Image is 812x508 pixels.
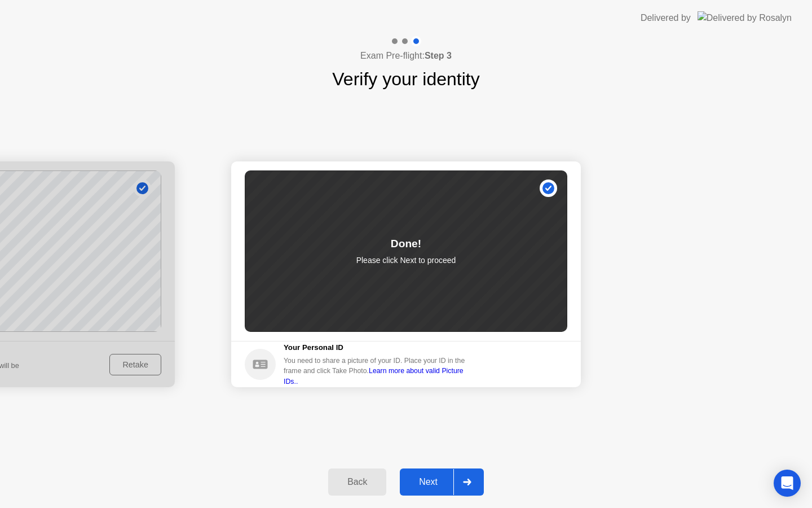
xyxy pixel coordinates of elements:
[356,255,456,266] p: Please click Next to proceed
[400,468,484,496] button: Next
[774,470,801,497] div: Open Intercom Messenger
[284,367,464,385] a: Learn more about valid Picture IDs..
[360,49,452,63] h4: Exam Pre-flight:
[403,477,453,487] div: Next
[641,11,691,25] div: Delivered by
[425,51,452,60] b: Step 3
[284,356,473,387] div: You need to share a picture of your ID. Place your ID in the frame and click Take Photo.
[391,236,421,252] div: Done!
[328,468,386,496] button: Back
[332,477,383,487] div: Back
[332,65,479,93] h1: Verify your identity
[698,11,792,24] img: Delivered by Rosalyn
[284,342,473,353] h5: Your Personal ID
